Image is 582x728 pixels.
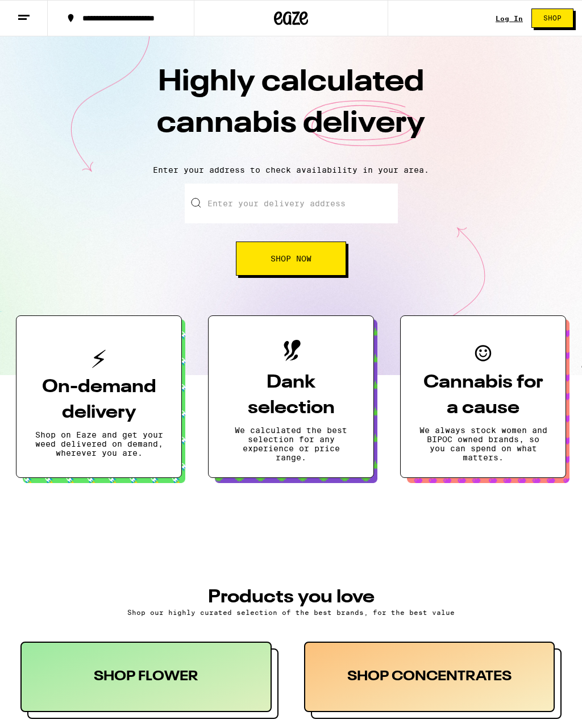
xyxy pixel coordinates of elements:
button: On-demand deliveryShop on Eaze and get your weed delivered on demand, wherever you are. [16,315,182,478]
span: Shop Now [271,255,311,263]
div: SHOP CONCENTRATES [304,642,555,712]
button: SHOP FLOWER [20,642,278,719]
div: SHOP FLOWER [20,642,272,712]
p: We always stock women and BIPOC owned brands, so you can spend on what matters. [419,426,547,462]
p: Shop our highly curated selection of the best brands, for the best value [20,609,562,616]
button: SHOP CONCENTRATES [304,642,562,719]
h3: Dank selection [227,370,355,421]
button: Shop Now [236,242,346,276]
button: Cannabis for a causeWe always stock women and BIPOC owned brands, so you can spend on what matters. [400,315,566,478]
h3: PRODUCTS YOU LOVE [20,588,562,606]
input: Enter your delivery address [185,184,398,223]
p: Shop on Eaze and get your weed delivered on demand, wherever you are. [35,430,163,457]
button: Dank selectionWe calculated the best selection for any experience or price range. [208,315,374,478]
h1: Highly calculated cannabis delivery [92,62,490,156]
h3: On-demand delivery [35,375,163,426]
p: We calculated the best selection for any experience or price range. [227,426,355,462]
h3: Cannabis for a cause [419,370,547,421]
button: Shop [531,9,573,28]
div: Log In [496,15,523,22]
span: Shop [543,15,562,22]
p: Enter your address to check availability in your area. [11,165,571,174]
